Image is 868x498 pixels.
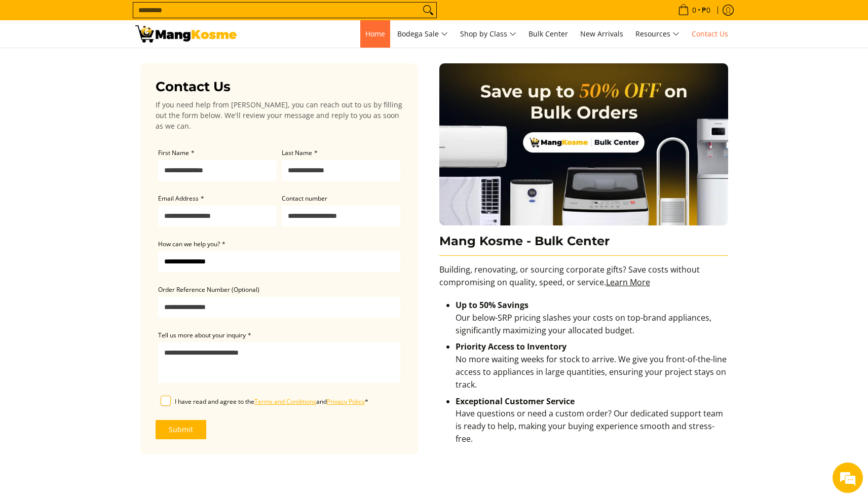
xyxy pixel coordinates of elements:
[456,299,728,340] li: Our below-SRP pricing slashes your costs on top-brand appliances, significantly maximizing your a...
[523,20,573,48] a: Bulk Center
[439,234,728,256] h3: Mang Kosme - Bulk Center
[575,20,628,48] a: New Arrivals
[59,128,140,230] span: We're online!
[580,29,623,39] span: New Arrivals
[247,20,733,48] nav: Main Menu
[439,263,728,299] p: Building, renovating, or sourcing corporate gifts? Save costs without compromising on quality, sp...
[327,397,365,406] a: Privacy Policy
[158,331,246,339] span: Tell us more about your inquiry
[456,341,567,352] strong: Priority Access to Inventory
[392,20,453,48] a: Bodega Sale
[135,25,237,43] img: Contact Us Today! l Mang Kosme - Home Appliance Warehouse Sale
[700,7,712,14] span: ₱0
[460,28,516,41] span: Shop by Class
[5,277,193,312] textarea: Type your message and hit 'Enter'
[692,29,728,39] span: Contact Us
[158,240,220,248] span: How can we help you?
[156,420,206,439] button: Submit
[53,57,170,70] div: Chat with us now
[397,28,448,41] span: Bodega Sale
[365,29,385,39] span: Home
[675,5,713,16] span: •
[606,277,650,288] a: Learn More
[158,148,189,157] span: First Name
[687,20,733,48] a: Contact Us
[456,299,529,311] strong: Up to 50% Savings
[254,397,316,406] a: Terms and Conditions
[175,397,365,406] span: I have read and agree to the and
[456,395,728,449] li: Have questions or need a custom order? Our dedicated support team is ready to help, making your b...
[630,20,685,48] a: Resources
[360,20,390,48] a: Home
[282,148,312,157] span: Last Name
[158,285,259,294] span: Order Reference Number (Optional)
[158,194,199,203] span: Email Address
[691,7,698,14] span: 0
[529,29,568,39] span: Bulk Center
[420,3,436,18] button: Search
[156,99,403,131] p: If you need help from [PERSON_NAME], you can reach out to us by filling out the form below. We'll...
[156,79,403,95] h3: Contact Us
[455,20,521,48] a: Shop by Class
[456,340,728,395] li: No more waiting weeks for stock to arrive. We give you front-of-the-line access to appliances in ...
[635,28,680,41] span: Resources
[456,396,575,407] strong: Exceptional Customer Service
[282,194,327,203] span: Contact number
[166,5,191,29] div: Minimize live chat window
